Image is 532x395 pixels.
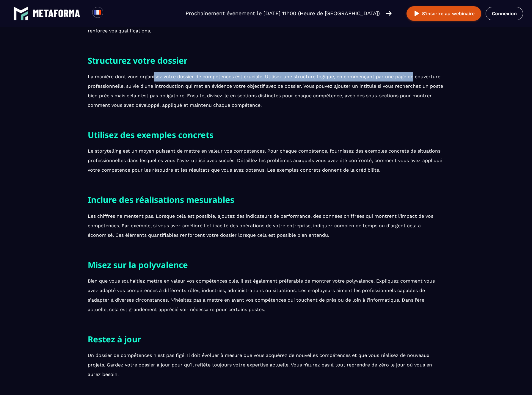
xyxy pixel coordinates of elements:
p: La manière dont vous organisez votre dossier de compétences est cruciale. Utilisez une structure ... [88,72,445,110]
img: logo [33,10,80,17]
p: Les chiffres ne mentent pas. Lorsque cela est possible, ajoutez des indicateurs de performance, d... [88,211,445,240]
div: Search for option [103,7,118,20]
img: logo [13,6,28,21]
h2: Utilisez des exemples concrets [88,128,445,142]
p: Un dossier de compétences n'est pas figé. Il doit évoluer à mesure que vous acquérez de nouvelles... [88,351,445,379]
img: arrow-right [386,10,392,17]
img: play [413,10,420,17]
p: Bien que vous souhaitiez mettre en valeur vos compétences clés, il est également préférable de mo... [88,276,445,314]
p: Le storytelling est un moyen puissant de mettre en valeur vos compétences. Pour chaque compétence... [88,146,445,175]
button: S’inscrire au webinaire [407,6,481,21]
h2: Restez à jour [88,332,445,346]
h2: Inclure des réalisations mesurables [88,193,445,206]
input: Search for option [108,10,113,17]
h2: Misez sur la polyvalence [88,258,445,272]
p: Prochainement événement le [DATE] 11h00 (Heure de [GEOGRAPHIC_DATA]) [186,9,380,18]
img: fr [94,9,101,16]
h2: Structurez votre dossier [88,54,445,67]
a: Connexion [486,7,523,20]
